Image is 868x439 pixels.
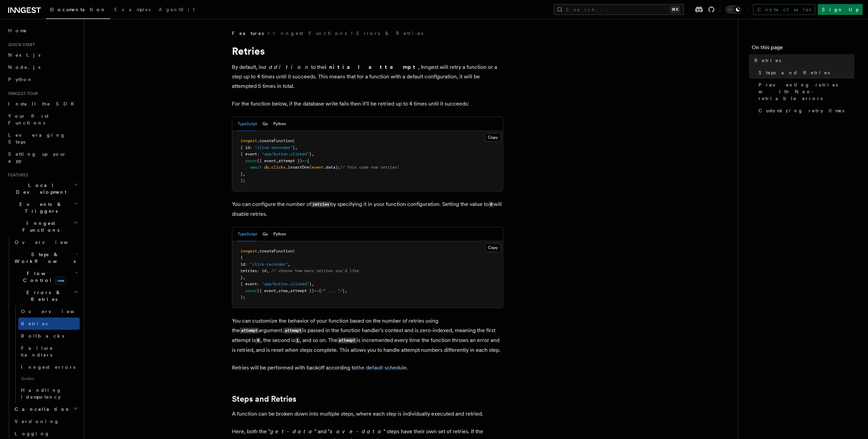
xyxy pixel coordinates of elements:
a: Retries [752,54,854,66]
span: Flow Control [12,270,75,284]
span: , [243,172,245,176]
span: Cancellation [12,406,71,413]
span: .createFunction [257,138,293,143]
span: attempt }) [290,288,314,293]
span: Customizing retry times [758,107,844,114]
span: } [240,172,243,176]
span: // this code now retries! [340,165,399,170]
a: Steps and Retries [232,394,296,404]
span: new [55,277,66,284]
span: Python [8,77,33,82]
span: Logging [15,431,50,436]
span: : [245,262,248,267]
span: Features [5,172,28,178]
span: ); [240,295,245,300]
code: attempt [283,328,302,333]
a: Overview [18,305,80,318]
span: db [264,165,269,170]
span: { id [240,145,250,150]
strong: initial attempt [325,64,418,70]
span: Retries [754,57,781,64]
span: , [276,158,278,163]
span: } [293,145,295,150]
a: Your first Functions [5,110,80,129]
span: ( [293,138,295,143]
span: , [243,275,245,280]
span: ( [309,165,312,170]
button: Copy [485,243,501,252]
button: Python [273,117,286,131]
span: : [257,282,259,286]
a: Python [5,73,80,85]
span: .insertOne [285,165,309,170]
span: Leveraging Steps [8,132,65,145]
span: Your first Functions [8,113,48,126]
span: AgentKit [159,7,195,12]
a: Inngest errors [18,361,80,373]
span: Events & Triggers [5,201,74,214]
span: Inngest errors [21,364,75,370]
span: , [276,288,278,293]
span: => [302,158,307,163]
span: await [250,165,262,170]
span: } [309,152,312,156]
kbd: ⌘K [670,6,680,13]
em: get-data [270,428,314,435]
span: 10 [262,268,267,273]
span: { event [240,152,257,156]
span: async [245,158,257,163]
span: id [240,262,245,267]
button: TypeScript [238,117,257,131]
span: , [295,145,297,150]
span: Home [8,27,27,34]
span: Retries [21,321,47,326]
button: Flow Controlnew [12,267,80,286]
span: } [342,288,345,293]
a: Inngest Functions [273,30,347,37]
span: Versioning [15,419,59,424]
div: Errors & Retries [12,305,80,403]
span: .data); [323,165,340,170]
span: inngest [240,249,257,253]
span: , [288,262,290,267]
span: Next.js [8,52,40,58]
a: Documentation [46,2,110,19]
span: Install the SDK [8,101,78,107]
a: Install the SDK [5,98,80,110]
span: Examples [114,7,151,12]
span: Inngest Functions [5,220,73,233]
span: { event [240,282,257,286]
button: Go [262,227,268,241]
span: : [250,145,252,150]
button: Python [273,227,286,241]
span: : [257,152,259,156]
span: Setting up your app [8,151,66,164]
span: { [307,158,309,163]
span: Overview [15,240,84,245]
span: step [278,288,288,293]
a: the default schedule [356,364,407,371]
span: Guides [18,373,80,384]
a: Preventing retries with Non-retriable errors [756,79,854,104]
span: // choose how many retries you'd like [271,268,359,273]
button: Go [262,117,268,131]
span: Rollbacks [21,333,64,339]
em: save-data [330,428,383,435]
span: Errors & Retries [12,289,74,303]
h4: On this page [752,43,854,54]
button: Steps & Workflows [12,248,80,267]
span: Preventing retries with Non-retriable errors [758,81,854,102]
span: { [240,255,243,260]
span: ( [293,249,295,253]
a: Setting up your app [5,148,80,167]
a: Next.js [5,49,80,61]
span: "app/button.clicked" [262,282,309,286]
span: Overview [21,309,91,314]
code: retries [311,202,330,207]
button: Copy [485,133,501,142]
code: 0 [256,338,260,343]
span: ({ event [257,158,276,163]
a: Overview [12,236,80,248]
span: "app/button.clicked" [262,152,309,156]
code: 1 [295,338,300,343]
